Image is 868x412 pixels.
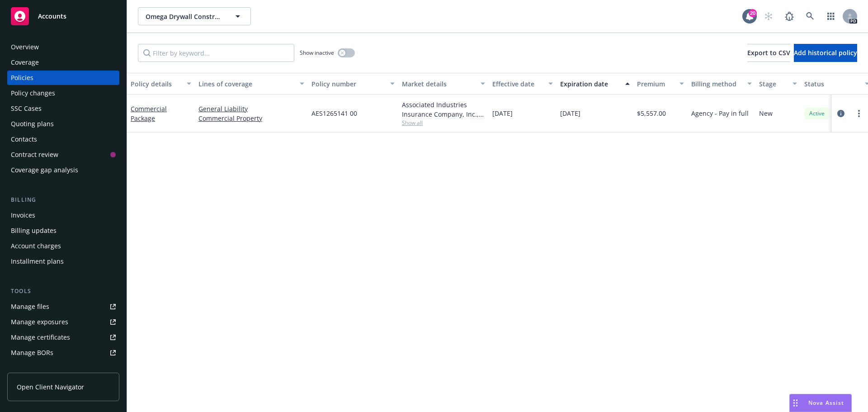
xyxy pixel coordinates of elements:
[759,109,773,118] span: New
[7,132,119,147] a: Contacts
[11,299,49,314] div: Manage files
[794,48,857,57] span: Add historical policy
[794,44,857,62] button: Add historical policy
[11,101,42,116] div: SSC Cases
[759,7,778,25] a: Start snowing
[7,208,119,223] a: Invoices
[560,109,580,118] span: [DATE]
[11,132,37,147] div: Contacts
[801,7,819,25] a: Search
[789,394,852,412] button: Nova Assist
[637,79,674,89] div: Premium
[808,399,844,407] span: Nova Assist
[633,73,688,95] button: Premium
[198,104,304,114] a: General Liability
[7,147,119,162] a: Contract review
[755,73,801,95] button: Stage
[11,208,35,223] div: Invoices
[780,7,798,25] a: Report a Bug
[38,13,66,20] span: Accounts
[402,119,485,127] span: Show all
[138,7,251,25] button: Omega Drywall Construction, Inc
[7,55,119,70] a: Coverage
[11,40,39,54] div: Overview
[804,79,859,89] div: Status
[492,109,513,118] span: [DATE]
[7,4,119,29] a: Accounts
[7,117,119,131] a: Quoting plans
[11,239,61,253] div: Account charges
[11,223,57,238] div: Billing updates
[747,44,790,62] button: Export to CSV
[127,73,195,95] button: Policy details
[11,163,78,177] div: Coverage gap analysis
[835,108,846,119] a: circleInformation
[138,44,294,62] input: Filter by keyword...
[11,147,58,162] div: Contract review
[7,239,119,253] a: Account charges
[749,9,757,17] div: 20
[637,109,666,118] span: $5,557.00
[759,79,787,89] div: Stage
[11,330,70,345] div: Manage certificates
[7,254,119,269] a: Installment plans
[691,79,742,89] div: Billing method
[747,48,790,57] span: Export to CSV
[7,330,119,345] a: Manage certificates
[11,117,54,131] div: Quoting plans
[11,361,80,375] div: Summary of insurance
[489,73,557,95] button: Effective date
[7,299,119,314] a: Manage files
[7,287,119,296] div: Tools
[7,223,119,238] a: Billing updates
[7,40,119,54] a: Overview
[492,79,543,89] div: Effective date
[808,109,826,118] span: Active
[7,195,119,204] div: Billing
[7,71,119,85] a: Policies
[402,100,485,119] div: Associated Industries Insurance Company, Inc., AmTrust Financial Services, RT Specialty Insurance...
[198,114,304,123] a: Commercial Property
[195,73,308,95] button: Lines of coverage
[11,346,53,360] div: Manage BORs
[7,86,119,100] a: Policy changes
[11,254,64,269] div: Installment plans
[311,79,385,89] div: Policy number
[11,71,33,85] div: Policies
[560,79,620,89] div: Expiration date
[11,315,68,329] div: Manage exposures
[198,79,294,89] div: Lines of coverage
[7,101,119,116] a: SSC Cases
[11,55,39,70] div: Coverage
[17,382,84,392] span: Open Client Navigator
[790,394,801,412] div: Drag to move
[398,73,489,95] button: Market details
[11,86,55,100] div: Policy changes
[131,104,167,123] a: Commercial Package
[688,73,755,95] button: Billing method
[7,361,119,375] a: Summary of insurance
[557,73,633,95] button: Expiration date
[308,73,398,95] button: Policy number
[7,315,119,329] a: Manage exposures
[7,163,119,177] a: Coverage gap analysis
[402,79,475,89] div: Market details
[311,109,357,118] span: AES1265141 00
[146,12,224,21] span: Omega Drywall Construction, Inc
[822,7,840,25] a: Switch app
[131,79,181,89] div: Policy details
[691,109,749,118] span: Agency - Pay in full
[7,346,119,360] a: Manage BORs
[854,108,864,119] a: more
[300,49,334,57] span: Show inactive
